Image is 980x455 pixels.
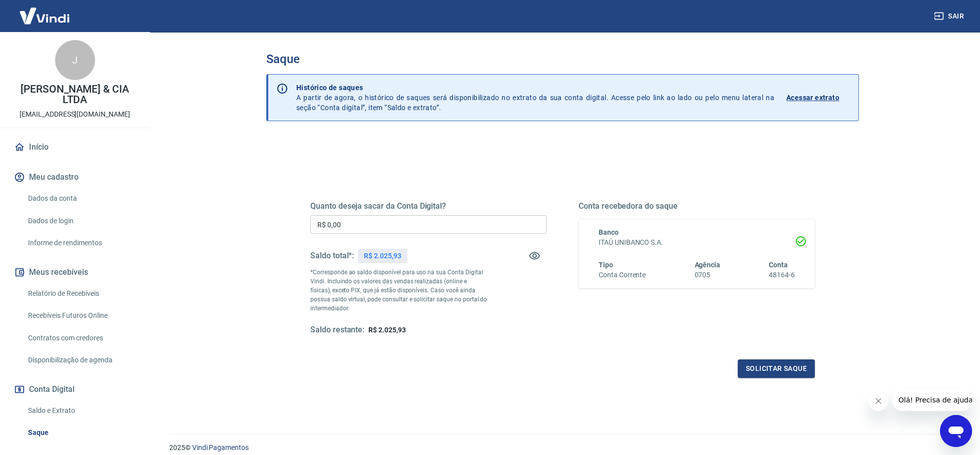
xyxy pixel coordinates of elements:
[310,325,364,335] h5: Saldo restante:
[695,261,721,269] span: Agência
[192,443,249,451] a: Vindi Pagamentos
[6,7,84,15] span: Olá! Precisa de ajuda?
[24,422,138,443] a: Saque
[310,201,547,211] h5: Quanto deseja sacar da Conta Digital?
[579,201,815,211] h5: Conta recebedora do saque
[599,237,795,248] h6: ITAÚ UNIBANCO S.A.
[599,228,619,236] span: Banco
[892,389,972,411] iframe: Mensagem da empresa
[12,166,138,188] button: Meu cadastro
[599,270,646,280] h6: Conta Corrente
[24,328,138,348] a: Contratos com credores
[368,326,405,334] span: R$ 2.025,93
[24,233,138,253] a: Informe de rendimentos
[310,251,354,261] h5: Saldo total*:
[296,83,774,93] p: Histórico de saques
[12,261,138,283] button: Meus recebíveis
[24,350,138,370] a: Disponibilização de agenda
[55,40,95,80] div: J
[296,83,774,113] p: A partir de agora, o histórico de saques será disponibilizado no extrato da sua conta digital. Ac...
[24,211,138,231] a: Dados de login
[738,359,815,378] button: Solicitar saque
[24,305,138,326] a: Recebíveis Futuros Online
[20,109,130,120] p: [EMAIL_ADDRESS][DOMAIN_NAME]
[266,52,859,66] h3: Saque
[364,251,401,261] p: R$ 2.025,93
[310,268,487,313] p: *Corresponde ao saldo disponível para uso na sua Conta Digital Vindi. Incluindo os valores das ve...
[24,188,138,209] a: Dados da conta
[769,270,795,280] h6: 48164-6
[169,442,956,453] p: 2025 ©
[8,84,142,105] p: [PERSON_NAME] & CIA LTDA
[599,261,613,269] span: Tipo
[24,283,138,304] a: Relatório de Recebíveis
[24,400,138,421] a: Saldo e Extrato
[868,391,888,411] iframe: Fechar mensagem
[12,136,138,158] a: Início
[12,378,138,400] button: Conta Digital
[786,83,850,113] a: Acessar extrato
[940,415,972,447] iframe: Botão para abrir a janela de mensagens
[786,93,839,103] p: Acessar extrato
[932,7,968,26] button: Sair
[695,270,721,280] h6: 0705
[12,1,77,31] img: Vindi
[769,261,788,269] span: Conta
